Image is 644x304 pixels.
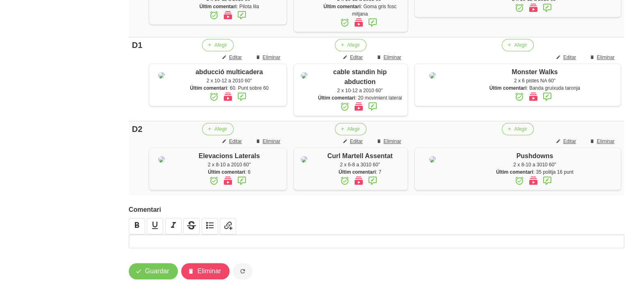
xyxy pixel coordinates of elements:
div: 2 x 8-10 a 2010 60" [176,161,282,168]
span: Eliminar [383,54,401,61]
img: 8ea60705-12ae-42e8-83e1-4ba62b1261d5%2Factivities%2F28747-elevacions-laterals-png.png [158,156,165,163]
span: Editar [229,54,242,61]
div: D2 [132,123,143,135]
span: Editar [563,138,576,145]
span: Editar [563,54,576,61]
span: Afegir [347,41,360,49]
div: 2 x 8-10 a 3010 60" [453,161,617,168]
strong: Últim comentari [323,4,361,9]
span: Eliminar [198,266,221,276]
button: Eliminar [250,135,287,147]
button: Editar [551,135,583,147]
button: Afegir [335,123,366,135]
button: Editar [217,51,248,64]
div: 2 x 6 pistes NA 60" [453,77,617,84]
button: Eliminar [371,51,407,64]
button: Editar [338,135,369,147]
img: 8ea60705-12ae-42e8-83e1-4ba62b1261d5%2Factivities%2Fcable%20hip%20abduction.jpg [301,72,307,79]
div: D1 [132,39,143,51]
span: Elevacions Laterals [198,152,259,159]
span: Eliminar [383,138,401,145]
div: : 60. Punt sobre 60 [176,84,282,92]
span: Eliminar [263,54,280,61]
strong: Últim comentari [199,4,237,9]
div: : Banda gruixuda taronja [453,84,617,92]
button: Editar [217,135,248,147]
div: 2 x 10-12 a 2010 60" [176,77,282,84]
div: : 7 [316,168,403,176]
span: Eliminar [597,138,614,145]
span: Curl Martell Assentat [327,152,392,159]
img: 8ea60705-12ae-42e8-83e1-4ba62b1261d5%2Factivities%2Fmonster%20walk.jpg [429,72,436,79]
span: Editar [350,54,363,61]
span: Afegir [214,125,227,133]
button: Guardar [129,263,178,279]
img: 8ea60705-12ae-42e8-83e1-4ba62b1261d5%2Factivities%2F93557-pushdowns-png.png [429,156,436,163]
div: : 35 politja 16 punt [453,168,617,176]
span: Eliminar [597,54,614,61]
strong: Últim comentari [496,169,533,175]
button: Afegir [202,39,234,51]
strong: Últim comentari [489,85,527,91]
span: Editar [229,138,242,145]
div: : 6 [176,168,282,176]
span: Afegir [214,41,227,49]
span: Monster Walks [512,68,558,75]
button: Eliminar [585,51,621,64]
label: Comentari [129,205,624,215]
div: : Pilota lila [176,3,282,10]
div: 2 x 6-8 a 3010 60" [316,161,403,168]
span: Afegir [514,125,527,133]
button: Afegir [502,39,533,51]
strong: Últim comentari [339,169,376,175]
button: Editar [338,51,369,64]
span: abducció multicadera [196,68,263,75]
img: 8ea60705-12ae-42e8-83e1-4ba62b1261d5%2Factivities%2Fabduccio%20hip.jpg [158,72,165,79]
div: 2 x 10-12 a 2010 60" [316,87,403,94]
button: Eliminar [371,135,407,147]
div: : 20 movimient lateral [316,94,403,102]
img: 8ea60705-12ae-42e8-83e1-4ba62b1261d5%2Factivities%2F45028-curl-martell-assentat-jpg.jpg [301,156,307,163]
div: : Goma gris fosc mitjana [316,3,403,18]
button: Afegir [335,39,366,51]
span: Afegir [347,125,360,133]
button: Editar [551,51,583,64]
span: Afegir [514,41,527,49]
button: Eliminar [585,135,621,147]
button: Eliminar [181,263,230,279]
span: Eliminar [263,138,280,145]
span: Pushdowns [517,152,553,159]
button: Eliminar [250,51,287,64]
span: Guardar [145,266,169,276]
span: Editar [350,138,363,145]
strong: Últim comentari [190,85,227,91]
span: cable standin hip abduction [333,68,387,85]
strong: Últim comentari [318,95,355,101]
button: Afegir [202,123,234,135]
button: Afegir [502,123,533,135]
strong: Últim comentari [208,169,245,175]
